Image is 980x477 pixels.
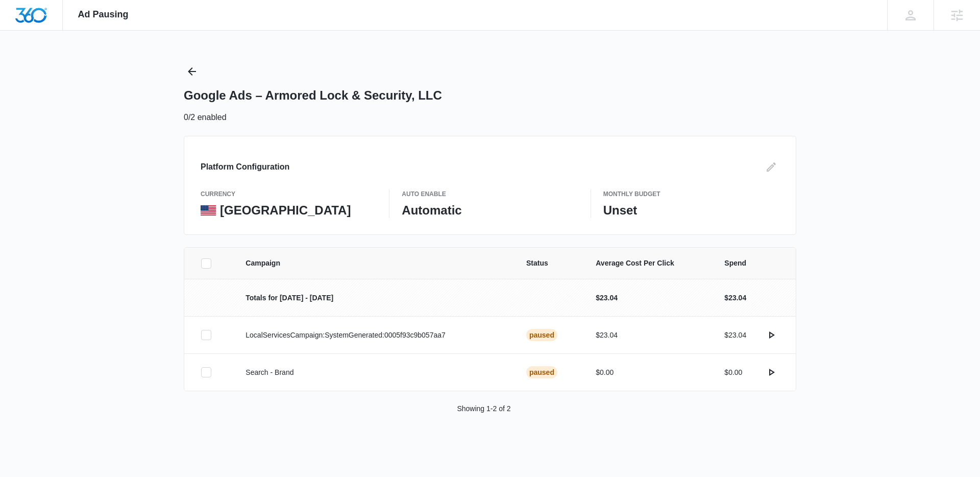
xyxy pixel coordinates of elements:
p: $0.00 [724,367,742,378]
button: Back [184,63,200,80]
p: 0/2 enabled [184,111,227,124]
p: Auto Enable [402,189,578,199]
p: Search - Brand [246,367,502,378]
p: $0.00 [596,367,700,378]
p: $23.04 [596,293,700,303]
p: Unset [603,203,779,218]
img: United States [201,205,216,216]
button: Edit [763,159,779,175]
p: $23.04 [724,330,746,341]
h1: Google Ads – Armored Lock & Security, LLC [184,88,442,103]
button: actions.activate [763,327,779,343]
p: [GEOGRAPHIC_DATA] [220,203,351,218]
p: Automatic [402,203,578,218]
span: Status [526,258,571,269]
h3: Platform Configuration [201,161,289,173]
p: currency [201,189,377,199]
button: actions.activate [763,364,779,380]
span: Average Cost Per Click [596,258,700,269]
span: Campaign [246,258,502,269]
p: $23.04 [596,330,700,341]
p: $23.04 [724,293,746,303]
p: Showing 1-2 of 2 [457,403,510,414]
p: Totals for [DATE] - [DATE] [246,293,502,303]
span: Spend [724,258,779,269]
p: Monthly Budget [603,189,779,199]
div: Paused [526,366,557,378]
span: Ad Pausing [78,9,129,20]
div: Paused [526,329,557,341]
p: LocalServicesCampaign:SystemGenerated:0005f93c9b057aa7 [246,330,502,341]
